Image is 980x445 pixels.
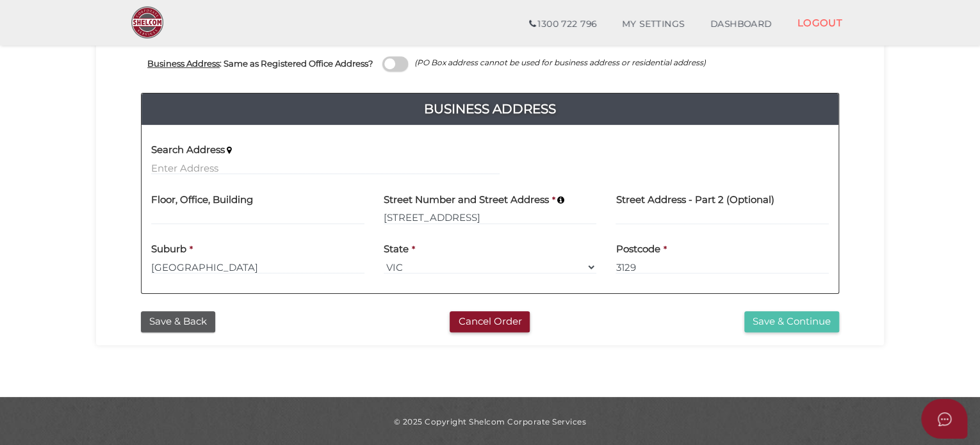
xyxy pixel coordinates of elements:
h4: Search Address [151,145,225,156]
button: Save & Continue [744,311,839,332]
a: 1300 722 796 [516,12,609,37]
h4: Street Address - Part 2 (Optional) [616,195,774,206]
h4: Street Number and Street Address [384,195,549,206]
h4: Business Address [142,99,838,119]
i: Keep typing in your address(including suburb) until it appears [557,196,564,204]
a: MY SETTINGS [609,12,698,37]
a: DASHBOARD [698,12,785,37]
i: Keep typing in your address(including suburb) until it appears [227,146,232,154]
h4: Suburb [151,244,186,255]
input: Enter Address [384,211,597,225]
u: Business Address [147,58,220,69]
button: Save & Back [141,311,215,332]
i: (PO Box address cannot be used for business address or residential address) [414,58,706,67]
input: Enter Address [151,161,500,175]
button: Open asap [921,399,967,439]
h4: Floor, Office, Building [151,195,253,206]
a: LOGOUT [784,10,855,36]
h4: Postcode [616,244,660,255]
h4: State [384,244,409,255]
input: Postcode must be exactly 4 digits [616,260,829,274]
div: © 2025 Copyright Shelcom Corporate Services [106,416,874,427]
button: Cancel Order [450,311,530,332]
h4: : Same as Registered Office Address? [147,59,373,69]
